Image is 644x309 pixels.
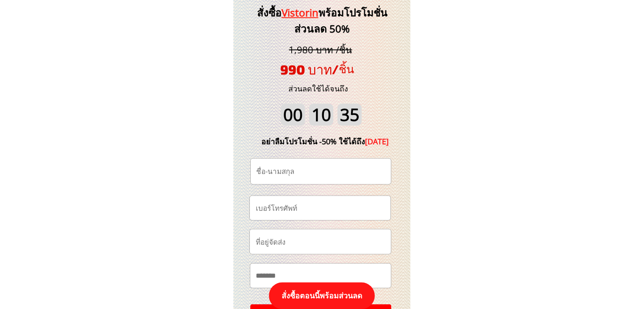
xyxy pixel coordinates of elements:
[254,159,387,184] input: ชื่อ-นามสกุล
[289,43,352,56] span: 1,980 บาท /ชิ้น
[277,83,359,95] h3: ส่วนลดใช้ได้จนถึง
[269,282,375,309] p: สั่งซื้อตอนนี้พร้อมส่วนลด
[280,61,332,77] span: 990 บาท
[332,62,354,75] span: /ชิ้น
[282,6,318,19] span: Vistorin
[243,5,401,37] h3: สั่งซื้อ พร้อมโปรโมชั่นส่วนลด 50%
[249,135,402,148] div: อย่าลืมโปรโมชั่น -50% ใช้ได้ถึง
[253,196,387,220] input: เบอร์โทรศัพท์
[253,229,387,254] input: ที่อยู่จัดส่ง
[365,136,389,146] span: [DATE]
